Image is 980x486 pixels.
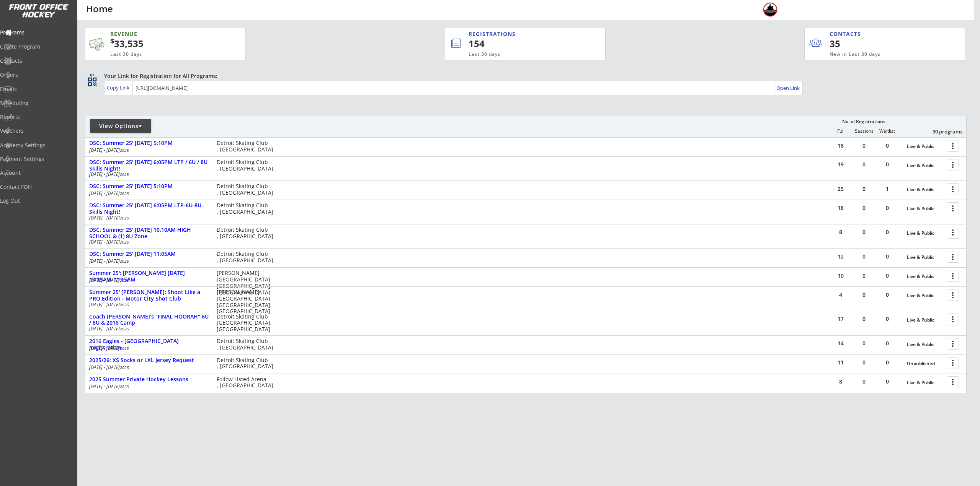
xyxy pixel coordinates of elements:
[120,258,129,264] em: 2025
[853,205,875,211] div: 0
[217,289,277,315] div: [PERSON_NAME][GEOGRAPHIC_DATA] [GEOGRAPHIC_DATA], [GEOGRAPHIC_DATA]
[89,216,206,220] div: [DATE] - [DATE]
[876,205,899,211] div: 0
[120,191,129,196] em: 2025
[217,251,277,264] div: Detroit Skating Club , [GEOGRAPHIC_DATA]
[876,360,899,365] div: 0
[110,51,208,58] div: Last 30 days
[120,365,129,370] em: 2025
[89,338,209,351] div: 2016 Eagles - [GEOGRAPHIC_DATA] Registration
[120,384,129,389] em: 2025
[469,30,570,38] div: REGISTRATIONS
[876,273,899,278] div: 0
[89,302,206,307] div: [DATE] - [DATE]
[923,128,962,135] div: 30 programs
[89,159,209,172] div: DSC: Summer 25' [DATE] 6:05PM LTP / 6U / 8U Skills Night!
[907,231,943,236] div: Live & Public
[469,51,574,58] div: Last 30 days
[829,254,852,259] div: 12
[840,119,887,124] div: No. of Registrations
[907,342,943,347] div: Live & Public
[120,302,129,307] em: 2025
[907,255,943,260] div: Live & Public
[830,30,864,38] div: CONTACTS
[947,338,959,350] button: more_vert
[853,273,875,278] div: 0
[876,379,899,384] div: 0
[217,357,277,370] div: Detroit Skating Club , [GEOGRAPHIC_DATA]
[89,240,206,244] div: [DATE] - [DATE]
[120,172,129,177] em: 2025
[829,292,852,297] div: 4
[217,140,277,153] div: Detroit Skating Club , [GEOGRAPHIC_DATA]
[829,379,852,384] div: 8
[947,183,959,195] button: more_vert
[829,143,852,148] div: 18
[120,148,129,153] em: 2025
[876,292,899,297] div: 0
[907,163,943,168] div: Live & Public
[104,72,943,80] div: Your Link for Registration for All Programs:
[89,376,209,383] div: 2025 Summer Private Hockey Lessons
[217,338,277,351] div: Detroit Skating Club , [GEOGRAPHIC_DATA]
[89,327,206,331] div: [DATE] - [DATE]
[89,259,206,263] div: [DATE] - [DATE]
[89,278,206,283] div: [DATE] - [DATE]
[876,162,899,167] div: 0
[947,314,959,325] button: more_vert
[830,51,929,58] div: New in Last 30 days
[217,376,277,389] div: Follow Listed Arena , [GEOGRAPHIC_DATA]
[947,251,959,263] button: more_vert
[853,128,875,134] div: Sessions
[107,84,131,91] div: Copy Link
[776,83,800,93] a: Open Link
[89,357,209,364] div: 2025/26: XS Socks or LXL Jersey Request
[829,205,852,211] div: 18
[217,159,277,172] div: Detroit Skating Club , [GEOGRAPHIC_DATA]
[120,239,129,245] em: 2025
[120,278,129,283] em: 2025
[853,186,875,192] div: 0
[89,140,209,146] div: DSC: Summer 25' [DATE] 5:10PM
[853,292,875,297] div: 0
[907,144,943,149] div: Live & Public
[853,360,875,365] div: 0
[876,254,899,259] div: 0
[829,128,852,134] div: Full
[853,229,875,235] div: 0
[89,148,206,153] div: [DATE] - [DATE]
[853,254,875,259] div: 0
[776,85,800,91] div: Open Link
[876,143,899,148] div: 0
[875,128,898,134] div: Waitlist
[89,365,206,370] div: [DATE] - [DATE]
[829,162,852,167] div: 19
[907,206,943,211] div: Live & Public
[853,316,875,322] div: 0
[947,376,959,388] button: more_vert
[89,251,209,257] div: DSC: Summer 25' [DATE] 11:05AM
[829,273,852,278] div: 10
[853,162,875,167] div: 0
[907,361,943,366] div: Unpublished
[217,270,277,296] div: [PERSON_NAME][GEOGRAPHIC_DATA] [GEOGRAPHIC_DATA], [GEOGRAPHIC_DATA]
[947,270,959,282] button: more_vert
[110,30,208,38] div: REVENUE
[829,360,852,365] div: 11
[947,159,959,171] button: more_vert
[217,227,277,240] div: Detroit Skating Club , [GEOGRAPHIC_DATA]
[89,270,209,283] div: Summer 25': [PERSON_NAME] [DATE] 10:15AM-11:15AM
[947,227,959,239] button: more_vert
[89,289,209,302] div: Summer 25' [PERSON_NAME]: Shoot Like a PRO Edition - Motor City Shot Club
[89,202,209,215] div: DSC: Summer 25' [DATE] 6:05PM LTP-6U-8U Skills Night!
[120,215,129,221] em: 2025
[90,122,151,130] div: View Options
[89,183,209,190] div: DSC: Summer 25' [DATE] 5:10PM
[947,140,959,152] button: more_vert
[89,172,206,177] div: [DATE] - [DATE]
[89,191,206,196] div: [DATE] - [DATE]
[947,202,959,214] button: more_vert
[907,293,943,298] div: Live & Public
[120,326,129,332] em: 2025
[829,229,852,235] div: 8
